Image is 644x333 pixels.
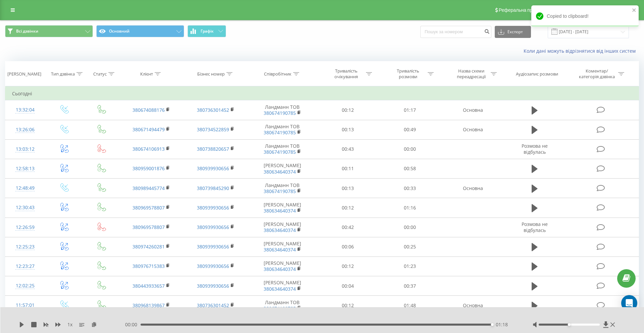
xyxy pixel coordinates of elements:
[248,256,317,276] td: [PERSON_NAME]
[317,237,379,256] td: 00:06
[317,296,379,315] td: 00:12
[264,305,296,312] a: 380674190785
[248,120,317,139] td: Ландманн ТОВ
[264,227,296,233] a: 380634640374
[264,286,296,292] a: 380634640374
[264,149,296,155] a: 380674190785
[495,26,531,38] button: Експорт
[132,243,165,250] a: 380974260281
[317,276,379,296] td: 00:04
[96,25,184,37] button: Основний
[379,159,440,178] td: 00:58
[197,243,229,250] a: 380939930656
[12,182,38,195] div: 12:48:49
[12,279,38,292] div: 12:02:25
[248,198,317,218] td: [PERSON_NAME]
[132,185,165,191] a: 380989445774
[248,218,317,237] td: [PERSON_NAME]
[132,224,165,230] a: 380969578807
[12,260,38,273] div: 12:23:27
[248,159,317,178] td: [PERSON_NAME]
[132,107,165,113] a: 380674088176
[132,146,165,152] a: 380674106913
[197,165,229,172] a: 380939930656
[379,100,440,120] td: 01:17
[379,120,440,139] td: 00:49
[441,120,505,139] td: Основна
[12,123,38,136] div: 13:26:06
[379,237,440,256] td: 00:25
[420,26,491,38] input: Пошук за номером
[379,256,440,276] td: 01:23
[390,68,426,80] div: Тривалість розмови
[499,7,548,13] span: Реферальна програма
[441,100,505,120] td: Основна
[317,100,379,120] td: 00:12
[51,71,75,77] div: Тип дзвінка
[12,103,38,116] div: 13:32:04
[132,263,165,269] a: 380976715383
[132,126,165,133] a: 380671494479
[531,5,639,27] div: Copied to clipboard!
[264,129,296,136] a: 380674190785
[379,198,440,218] td: 01:16
[568,323,571,326] div: Accessibility label
[197,302,229,308] a: 380736301452
[248,296,317,315] td: Ландманн ТОВ
[577,68,616,80] div: Коментар/категорія дзвінка
[491,323,494,326] div: Accessibility label
[12,201,38,214] div: 12:30:43
[379,179,440,198] td: 00:33
[522,221,548,233] span: Розмова не відбулась
[317,198,379,218] td: 00:12
[317,139,379,159] td: 00:43
[197,204,229,211] a: 380939930656
[132,302,165,308] a: 380968139867
[264,169,296,175] a: 380634640374
[248,237,317,256] td: [PERSON_NAME]
[12,240,38,253] div: 12:25:23
[197,263,229,269] a: 380939930656
[93,71,107,77] div: Статус
[132,283,165,289] a: 380443933657
[264,207,296,214] a: 380634640374
[5,25,93,37] button: Всі дзвінки
[379,218,440,237] td: 00:00
[197,146,229,152] a: 380738820657
[379,139,440,159] td: 00:00
[441,179,505,198] td: Основна
[12,221,38,234] div: 12:26:59
[67,321,72,328] span: 1 x
[379,276,440,296] td: 00:37
[197,71,225,77] div: Бізнес номер
[317,159,379,178] td: 00:11
[328,68,364,80] div: Тривалість очікування
[132,204,165,211] a: 380969578807
[524,48,639,54] a: Коли дані можуть відрізнятися вiд інших систем
[201,29,214,34] span: Графік
[441,296,505,315] td: Основна
[16,29,38,34] span: Всі дзвінки
[379,296,440,315] td: 01:48
[197,126,229,133] a: 380734522859
[132,165,165,172] a: 380959001876
[264,188,296,194] a: 380674190785
[125,321,141,328] span: 00:00
[317,218,379,237] td: 00:42
[522,143,548,155] span: Розмова не відбулась
[187,25,226,37] button: Графік
[317,179,379,198] td: 00:13
[197,185,229,191] a: 380739845290
[197,107,229,113] a: 380736301452
[197,224,229,230] a: 380939930656
[12,299,38,312] div: 11:57:01
[140,71,153,77] div: Клієнт
[516,71,558,77] div: Аудіозапис розмови
[248,100,317,120] td: Ландманн ТОВ
[5,87,639,100] td: Сьогодні
[12,162,38,175] div: 12:58:13
[7,71,41,77] div: [PERSON_NAME]
[264,266,296,272] a: 380634640374
[248,139,317,159] td: Ландманн ТОВ
[621,295,637,311] div: Open Intercom Messenger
